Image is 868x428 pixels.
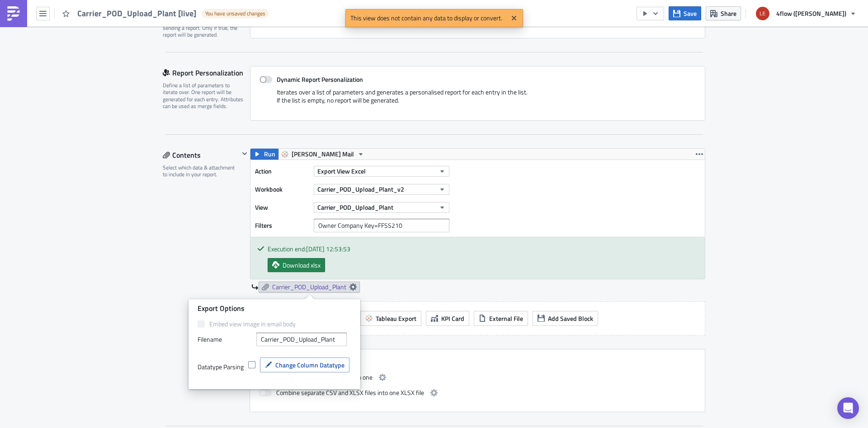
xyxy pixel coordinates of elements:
div: Export Options [198,304,351,313]
span: Export View Excel [317,166,366,176]
img: Avatar [755,6,770,21]
button: External File [474,311,528,326]
div: Open Intercom Messenger [837,397,859,419]
span: Carrier_POD_Upload_Plant [317,202,393,212]
span: [PERSON_NAME] Mail [292,149,354,160]
strong: Dynamic Report Personalization [277,75,363,84]
label: Filenam﻿e [198,333,252,346]
button: Export View Excel [314,166,449,177]
body: Rich Text Area. Press ALT-0 for help. [4,4,432,11]
div: Select which data & attachment to include in your report. [163,164,239,178]
button: Share [706,6,741,20]
span: Combine separate CSV and XLSX files into one XLSX file [276,387,424,398]
button: [PERSON_NAME] Mail [278,149,368,160]
span: This view does not contain any data to display or convert. [345,9,507,27]
label: Filters [255,219,309,232]
img: PushMetrics [6,6,21,21]
div: Define a list of parameters to iterate over. One report will be generated for each entry. Attribu... [163,82,244,110]
span: Change Column Datatype [275,360,344,370]
span: You have unsaved changes [205,10,265,17]
span: Add Saved Block [548,314,593,323]
button: KPI Card [426,311,469,326]
button: Change Column Datatype [260,357,349,372]
input: workbook_name [256,333,347,346]
div: Optionally, perform a condition check before generating and sending a report. Only if true, the r... [163,10,244,38]
span: External File [489,314,523,323]
button: Save [669,6,701,20]
button: Hide content [239,148,250,159]
input: Filter1=Value1&... [314,219,449,232]
label: Additional Options [259,358,696,367]
label: Embed view image in email body [198,320,351,328]
span: Carrier_POD_Upload_Plant [272,283,346,291]
div: Datatype Parsing [198,363,244,371]
span: Carrier_POD_Upload_Plant_v2 [317,184,404,194]
button: Add Saved Block [533,311,598,326]
button: Run [250,149,278,160]
div: Report Personalization [163,66,250,80]
div: Contents [163,148,239,162]
button: Carrier_POD_Upload_Plant [314,202,449,213]
div: Iterates over a list of parameters and generates a personalised report for each entry in the list... [259,88,696,111]
span: Run [264,149,275,160]
button: Close [507,11,521,25]
button: 4flow ([PERSON_NAME]) [750,4,861,24]
label: Workbook [255,183,309,196]
span: Carrier_POD_Upload_Plant [live] [77,8,197,19]
div: Execution end: [DATE] 12:53:53 [268,244,698,254]
span: KPI Card [441,314,464,323]
label: Action [255,165,309,178]
a: Carrier_POD_Upload_Plant [259,282,360,292]
span: Share [721,9,736,18]
span: Save [684,9,697,18]
label: View [255,201,309,214]
span: 4flow ([PERSON_NAME]) [776,9,846,18]
a: Download xlsx [268,258,325,272]
button: Carrier_POD_Upload_Plant_v2 [314,184,449,195]
span: Download xlsx [283,260,321,270]
button: Tableau Export [360,311,421,326]
span: Tableau Export [376,314,416,323]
